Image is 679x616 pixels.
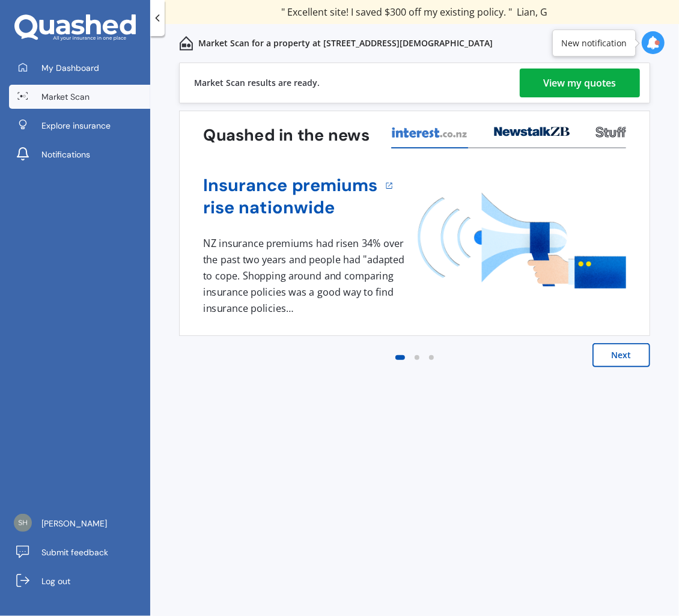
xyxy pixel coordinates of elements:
span: Explore insurance [41,120,111,132]
a: [PERSON_NAME] [9,511,150,535]
span: Market Scan [41,91,90,103]
img: home-and-contents.b802091223b8502ef2dd.svg [179,36,193,50]
span: Submit feedback [41,546,108,558]
a: Insurance premiums [203,174,378,197]
span: Notifications [41,148,90,160]
div: View my quotes [544,69,617,97]
h3: Quashed in the news [203,125,370,146]
a: rise nationwide [203,197,378,219]
div: NZ insurance premiums had risen 34% over the past two years and people had "adapted to cope. Shop... [203,236,409,317]
span: [PERSON_NAME] [41,517,107,529]
a: Submit feedback [9,540,150,564]
img: c55c600e115dc9461b5e145ed3dec15a [14,514,32,532]
a: View my quotes [520,69,640,97]
a: My Dashboard [9,56,150,80]
a: Log out [9,569,150,593]
span: Log out [41,575,70,587]
img: media image [418,193,626,288]
div: New notification [561,37,627,49]
a: Market Scan [9,85,150,109]
span: My Dashboard [41,62,99,74]
p: Market Scan for a property at [STREET_ADDRESS][DEMOGRAPHIC_DATA] [198,37,493,49]
button: Next [592,343,650,367]
a: Explore insurance [9,114,150,138]
a: Notifications [9,142,150,166]
div: Market Scan results are ready. [194,63,320,103]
